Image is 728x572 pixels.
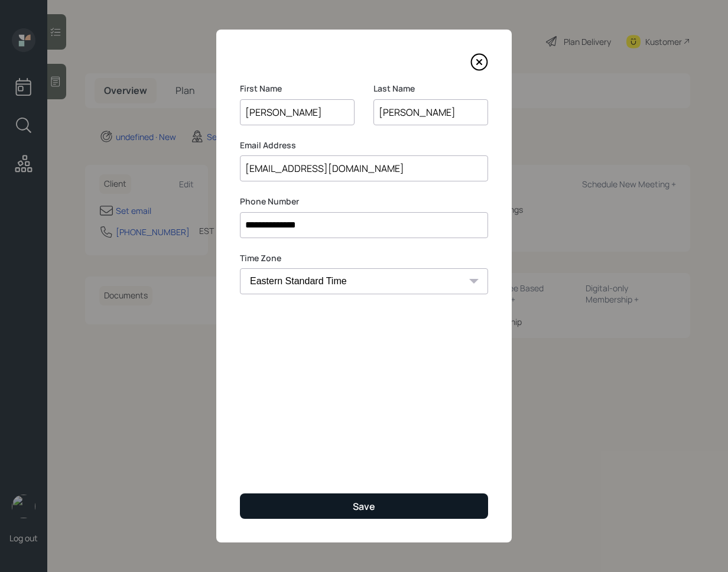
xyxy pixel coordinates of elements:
label: Last Name [373,83,488,95]
button: Save [240,493,488,519]
label: Time Zone [240,252,488,264]
label: Email Address [240,139,488,151]
label: Phone Number [240,196,488,207]
label: First Name [240,83,355,95]
div: Save [353,500,375,513]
